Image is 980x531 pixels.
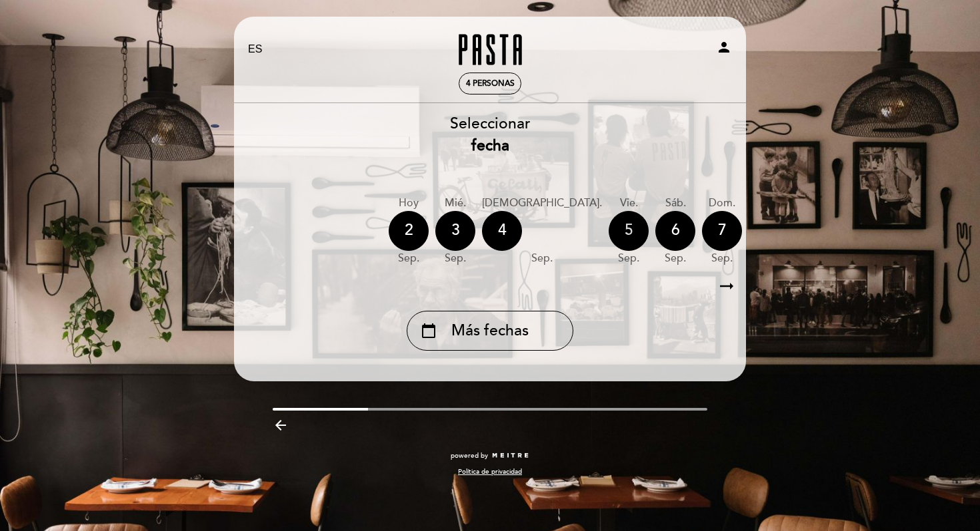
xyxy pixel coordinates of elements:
[389,196,429,211] div: Hoy
[491,452,529,459] img: MEITRE
[466,79,515,88] span: 4 personas
[451,451,529,460] a: powered by
[482,211,522,251] div: 4
[609,251,649,266] div: sep.
[407,31,573,68] a: Pasta
[609,211,649,251] div: 5
[655,211,695,251] div: 6
[655,251,695,266] div: sep.
[421,319,437,342] i: calendar_today
[233,113,747,157] div: Seleccionar
[435,211,475,251] div: 3
[435,196,475,211] div: mié.
[716,39,732,55] i: person
[717,272,737,301] i: arrow_right_alt
[389,211,429,251] div: 2
[716,39,732,60] button: person
[471,136,509,155] b: fecha
[702,251,742,266] div: sep.
[273,417,289,433] i: arrow_backward
[482,196,602,211] div: [DEMOGRAPHIC_DATA].
[451,451,488,460] span: powered by
[451,320,529,342] span: Más fechas
[702,211,742,251] div: 7
[702,196,742,211] div: dom.
[458,467,522,476] a: Política de privacidad
[655,196,695,211] div: sáb.
[609,196,649,211] div: vie.
[389,251,429,266] div: sep.
[482,251,602,266] div: sep.
[435,251,475,266] div: sep.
